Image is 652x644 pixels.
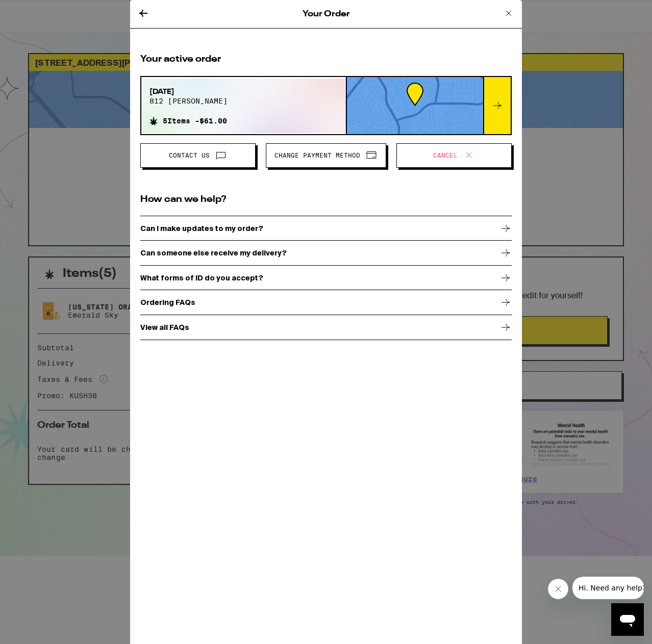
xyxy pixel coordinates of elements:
a: Can I make updates to my order? [140,216,512,241]
span: Cancel [433,152,458,159]
p: Can someone else receive my delivery? [140,249,287,257]
button: Change Payment Method [266,143,386,168]
iframe: Message from company [572,577,644,599]
span: [DATE] [149,87,228,97]
p: View all FAQs [140,323,189,331]
span: 812 [PERSON_NAME] [149,97,228,105]
span: Hi. Need any help? [6,7,73,15]
a: Ordering FAQs [140,291,512,316]
h2: Your active order [140,53,512,66]
a: Can someone else receive my delivery? [140,241,512,266]
iframe: Close message [548,579,568,599]
button: Cancel [396,143,512,168]
p: What forms of ID do you accept? [140,274,263,282]
h2: How can we help? [140,193,512,206]
span: 5 Items - $61.00 [163,117,227,125]
button: Contact Us [140,143,256,168]
p: Ordering FAQs [140,298,195,306]
p: Can I make updates to my order? [140,224,263,233]
a: What forms of ID do you accept? [140,266,512,291]
iframe: Button to launch messaging window [611,603,644,636]
a: View all FAQs [140,315,512,340]
span: Change Payment Method [274,152,360,159]
span: Contact Us [169,152,210,159]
